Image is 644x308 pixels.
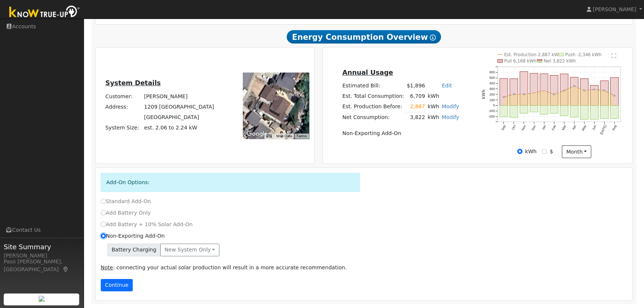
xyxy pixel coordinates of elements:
[104,91,143,102] td: Customer:
[6,4,84,21] img: Know True-Up
[101,198,151,205] label: Standard Add-On
[521,124,527,131] text: Nov
[101,264,113,270] u: Note
[590,86,599,106] rect: onclick=""
[530,106,538,112] rect: onclick=""
[4,242,80,252] span: Site Summary
[550,76,558,106] rect: onclick=""
[599,125,607,135] text: [DATE]
[551,125,557,131] text: Feb
[430,35,436,41] i: Show Help
[493,104,495,108] text: 0
[530,74,538,106] rect: onclick=""
[513,94,514,95] circle: onclick=""
[520,106,528,113] rect: onclick=""
[541,125,547,131] text: Jan
[442,103,459,109] a: Modify
[503,97,504,98] circle: onclick=""
[101,279,133,292] button: Continue
[101,209,151,217] label: Add Battery Only
[580,79,589,106] rect: onclick=""
[488,109,495,113] text: -100
[104,102,143,112] td: Address:
[101,233,106,238] input: Non-Exporting Add-On
[533,92,534,93] circle: onclick=""
[550,106,558,113] rect: onclick=""
[4,252,80,260] div: [PERSON_NAME]
[510,79,518,106] rect: onclick=""
[287,30,441,44] span: Energy Consumption Overview
[296,134,307,138] a: Terms (opens in new tab)
[561,125,567,131] text: Mar
[489,98,495,102] text: 100
[504,59,537,64] text: Pull 6,168 kWh
[442,114,459,120] a: Modify
[611,106,619,119] rect: onclick=""
[245,129,269,139] a: Open this area in Google Maps (opens a new window)
[341,91,405,102] td: Est. Total Consumption:
[540,106,548,115] rect: onclick=""
[525,148,537,155] label: kWh
[581,124,587,132] text: May
[543,90,544,91] circle: onclick=""
[442,83,452,89] a: Edit
[101,264,347,270] span: : connecting your actual solar production will result in a more accurate recommendation.
[341,102,405,112] td: Est. Production Before:
[101,222,106,227] input: Add Battery + 10% Solar Add-On
[144,125,197,131] span: est. 2.06 to 2.24 kW
[614,95,615,96] circle: onclick=""
[544,59,576,64] text: Net 3,822 kWh
[489,81,495,85] text: 400
[104,122,143,133] td: System Size:
[523,94,524,95] circle: onclick=""
[341,128,460,138] td: Non-Exporting Add-On
[143,91,215,102] td: [PERSON_NAME]
[426,102,441,112] td: kWh
[500,79,508,106] rect: onclick=""
[405,91,426,102] td: 6,709
[405,112,426,123] td: 3,822
[571,125,577,131] text: Apr
[101,173,360,192] div: Add-On Options:
[342,69,393,76] u: Annual Usage
[105,79,161,87] u: System Details
[510,106,518,118] rect: onclick=""
[540,74,548,106] rect: onclick=""
[39,296,45,302] img: retrieve
[276,134,292,139] button: Map Data
[565,52,602,57] text: Push -2,346 kWh
[143,112,215,122] td: [GEOGRAPHIC_DATA]
[580,106,589,119] rect: onclick=""
[584,90,585,91] circle: onclick=""
[101,199,106,204] input: Standard Add-On
[570,106,578,118] rect: onclick=""
[489,76,495,80] text: 500
[511,124,516,131] text: Oct
[245,129,269,139] img: Google
[560,106,568,116] rect: onclick=""
[101,210,106,215] input: Add Battery Only
[101,232,165,240] label: Non-Exporting Add-On
[570,77,578,106] rect: onclick=""
[143,122,215,133] td: System Size
[594,89,595,90] circle: onclick=""
[405,80,426,91] td: $1,896
[489,87,495,91] text: 300
[517,149,522,154] input: kWh
[489,93,495,96] text: 200
[553,94,554,95] circle: onclick=""
[504,52,561,57] text: Est. Production 2,887 kWh
[405,102,426,112] td: 2,887
[500,106,508,117] rect: onclick=""
[426,91,461,102] td: kWh
[160,244,219,256] button: New system only
[107,244,161,256] span: Battery Charging
[590,106,599,119] rect: onclick=""
[562,145,591,158] button: month
[101,221,193,228] label: Add Battery + 10% Solar Add-On
[612,53,617,58] text: 
[4,258,80,273] div: Paso [PERSON_NAME], [GEOGRAPHIC_DATA]
[600,106,609,119] rect: onclick=""
[604,90,605,91] circle: onclick=""
[611,78,619,106] rect: onclick=""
